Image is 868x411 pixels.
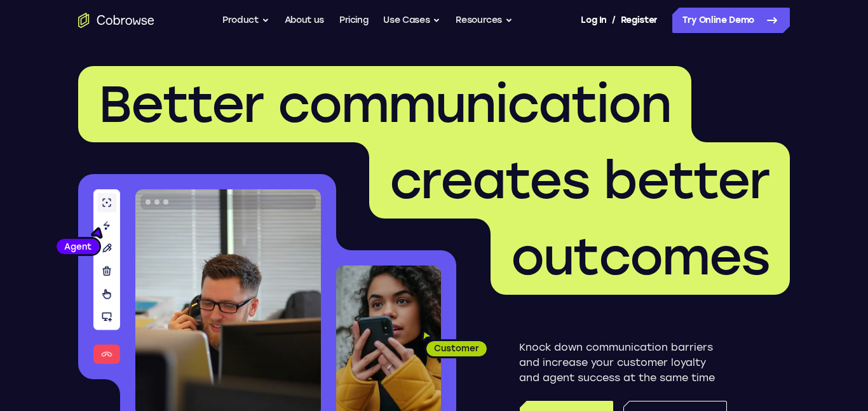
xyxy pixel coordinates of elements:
button: Resources [456,8,513,33]
a: About us [285,8,324,33]
p: Knock down communication barriers and increase your customer loyalty and agent success at the sam... [519,340,727,386]
a: Go to the home page [78,13,154,28]
a: Log In [581,8,606,33]
span: outcomes [511,226,770,287]
a: Try Online Demo [672,8,790,33]
a: Pricing [339,8,369,33]
span: creates better [390,150,770,211]
span: / [612,13,616,28]
a: Register [621,8,658,33]
span: Better communication [98,74,671,135]
button: Product [222,8,269,33]
button: Use Cases [383,8,440,33]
